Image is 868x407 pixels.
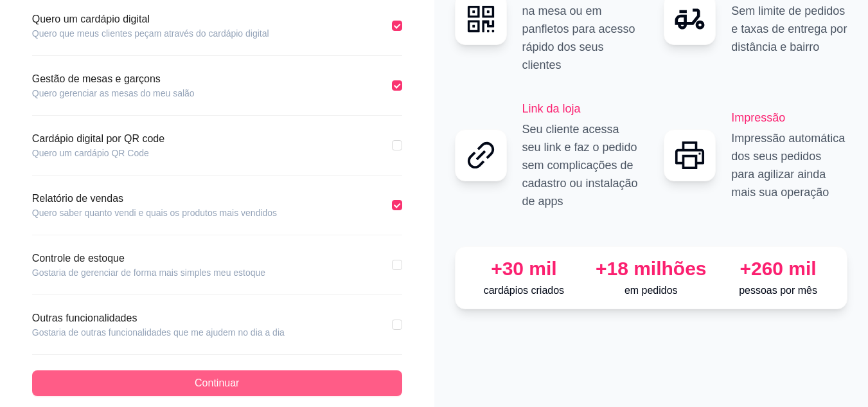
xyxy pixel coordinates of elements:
span: Continuar [195,375,239,391]
div: +260 mil [720,257,837,280]
article: Controle de estoque [32,251,265,266]
article: Relatório de vendas [32,191,277,206]
article: Cardápio digital por QR code [32,131,164,147]
h2: Impressão [731,109,847,127]
article: Gestão de mesas e garçons [32,71,195,87]
p: Sem limite de pedidos e taxas de entrega por distância e bairro [731,2,847,56]
p: Seu cliente acessa seu link e faz o pedido sem complicações de cadastro ou instalação de apps [522,120,639,210]
div: +18 milhões [592,257,709,280]
article: Quero um cardápio digital [32,12,269,27]
h2: Link da loja [522,100,639,118]
article: Gostaria de gerenciar de forma mais simples meu estoque [32,266,265,279]
article: Gostaria de outras funcionalidades que me ajudem no dia a dia [32,326,285,339]
article: Quero saber quanto vendi e quais os produtos mais vendidos [32,206,277,219]
p: em pedidos [592,283,709,298]
button: Continuar [32,370,402,396]
article: Quero gerenciar as mesas do meu salão [32,87,195,100]
article: Outras funcionalidades [32,311,285,326]
div: +30 mil [466,257,583,280]
p: cardápios criados [466,283,583,298]
article: Quero que meus clientes peçam através do cardápio digital [32,27,269,40]
article: Quero um cardápio QR Code [32,147,164,159]
p: Impressão automática dos seus pedidos para agilizar ainda mais sua operação [731,129,847,201]
p: pessoas por mês [720,283,837,298]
